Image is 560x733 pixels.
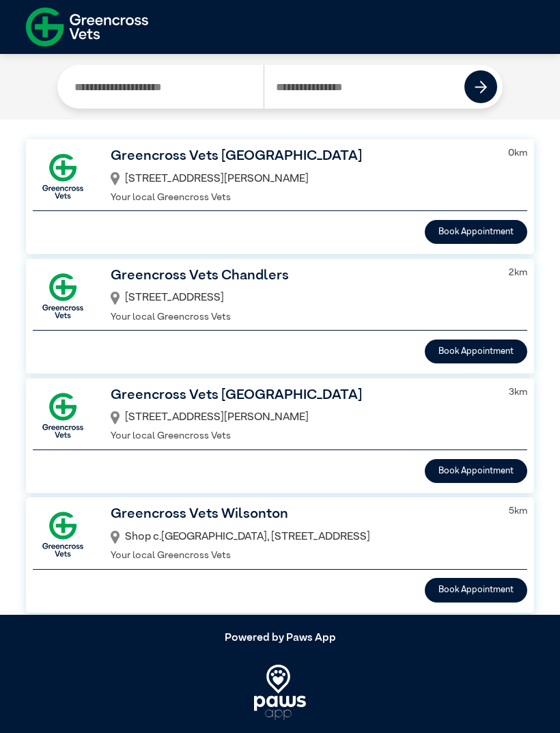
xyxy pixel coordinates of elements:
[509,504,527,519] p: 5 km
[509,385,527,400] p: 3 km
[264,65,465,109] input: Search by Postcode
[33,146,93,206] img: GX-Square.png
[111,406,492,429] div: [STREET_ADDRESS][PERSON_NAME]
[111,549,492,564] p: Your local Greencross Vets
[111,525,492,549] div: Shop c.[GEOGRAPHIC_DATA], [STREET_ADDRESS]
[111,146,491,167] h3: Greencross Vets [GEOGRAPHIC_DATA]
[475,81,488,94] img: icon-right
[509,266,527,281] p: 2 km
[26,3,148,51] img: f-logo
[111,310,492,325] p: Your local Greencross Vets
[425,340,527,363] button: Book Appointment
[111,429,492,444] p: Your local Greencross Vets
[425,220,527,244] button: Book Appointment
[111,191,491,206] p: Your local Greencross Vets
[111,504,492,525] h3: Greencross Vets Wilsonton
[254,665,307,719] img: PawsApp
[111,286,492,309] div: [STREET_ADDRESS]
[111,167,491,191] div: [STREET_ADDRESS][PERSON_NAME]
[63,65,264,109] input: Search by Clinic Name
[508,146,527,161] p: 0 km
[26,632,534,645] h5: Powered by Paws App
[111,266,492,287] h3: Greencross Vets Chandlers
[33,504,93,564] img: GX-Square.png
[33,266,93,326] img: GX-Square.png
[425,459,527,483] button: Book Appointment
[33,385,93,445] img: GX-Square.png
[425,578,527,602] button: Book Appointment
[111,385,492,406] h3: Greencross Vets [GEOGRAPHIC_DATA]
